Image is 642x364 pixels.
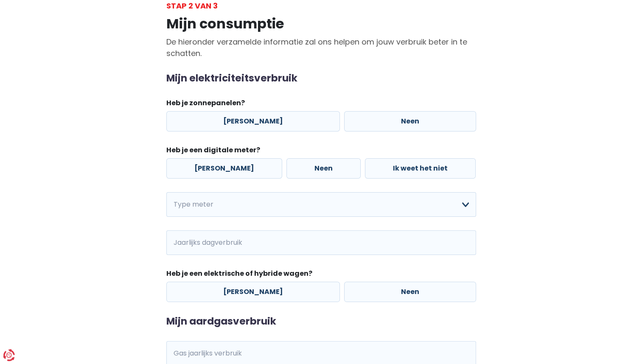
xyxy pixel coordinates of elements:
[166,111,340,132] label: [PERSON_NAME]
[365,158,476,179] label: Ik weet het niet
[344,282,476,302] label: Neen
[166,36,476,59] p: De hieronder verzamelde informatie zal ons helpen om jouw verbruik beter in te schatten.
[166,16,476,32] h1: Mijn consumptie
[344,111,476,132] label: Neen
[166,230,190,255] span: kWh
[166,158,282,179] label: [PERSON_NAME]
[166,73,476,84] h2: Mijn elektriciteitsverbruik
[166,316,476,328] h2: Mijn aardgasverbruik
[166,269,476,282] legend: Heb je een elektrische of hybride wagen?
[166,98,476,111] legend: Heb je zonnepanelen?
[286,158,361,179] label: Neen
[166,282,340,302] label: [PERSON_NAME]
[166,145,476,158] legend: Heb je een digitale meter?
